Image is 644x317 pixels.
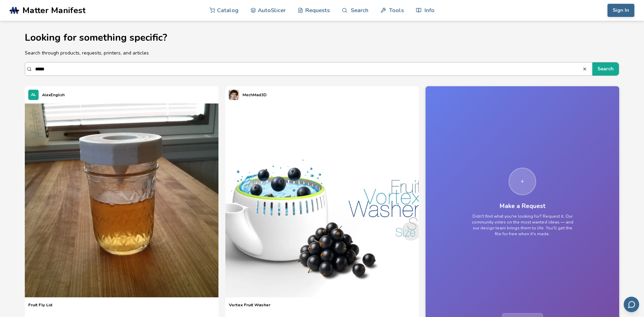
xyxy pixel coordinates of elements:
p: Search through products, requests, printers, and articles [25,49,619,57]
p: AlexEnglish [42,91,65,99]
input: Search [35,63,582,75]
img: MechMad3D's profile [229,90,239,100]
button: Search [592,62,619,76]
a: Fruit Fly Lid [28,302,52,313]
a: MechMad3D's profileMechMad3D [225,86,270,103]
p: Didn't find what you're looking for? Request it. Our community votes on the most wanted ideas — a... [471,214,574,237]
button: Search [582,67,589,71]
a: Vortex Fruit Washer [229,302,270,313]
h3: Make a Request [500,202,545,210]
button: Sign In [607,4,634,17]
button: Send feedback via email [624,297,639,312]
h1: Looking for something specific? [25,32,619,43]
span: Matter Manifest [22,6,85,15]
p: MechMad3D [243,91,267,99]
span: AL [31,93,36,97]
